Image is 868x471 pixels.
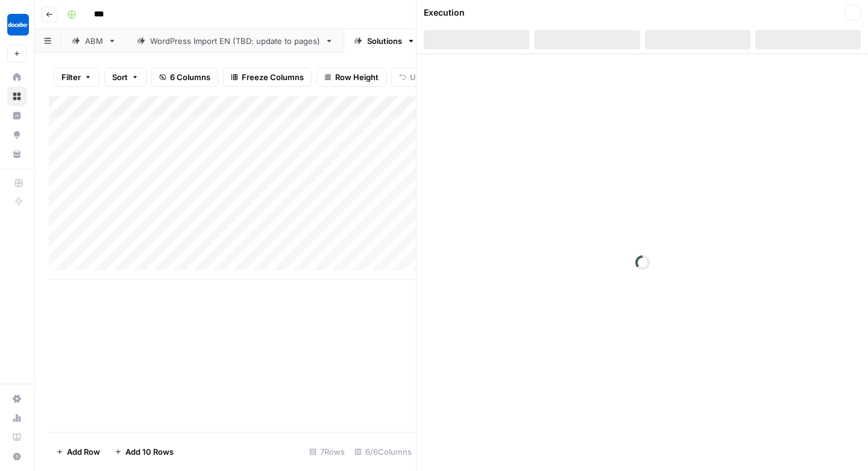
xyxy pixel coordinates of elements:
[7,87,27,106] a: Browse
[7,67,27,87] a: Home
[242,71,304,83] span: Freeze Columns
[150,35,320,47] div: WordPress Import EN (TBD: update to pages)
[367,35,402,47] div: Solutions
[344,29,426,53] a: Solutions
[7,125,27,145] a: Opportunities
[316,67,386,87] button: Row Height
[67,446,100,458] span: Add Row
[7,145,27,164] a: Your Data
[7,408,27,428] a: Usage
[7,428,27,447] a: Learning Hub
[127,29,344,53] a: WordPress Import EN (TBD: update to pages)
[335,71,379,83] span: Row Height
[7,14,29,36] img: Docebo Logo
[49,442,107,461] button: Add Row
[85,35,103,47] div: ABM
[107,442,181,461] button: Add 10 Rows
[304,442,350,461] div: 7 Rows
[7,389,27,408] a: Settings
[54,67,99,87] button: Filter
[104,67,146,87] button: Sort
[350,442,417,461] div: 6/6 Columns
[61,71,81,83] span: Filter
[61,29,127,53] a: ABM
[151,67,218,87] button: 6 Columns
[7,447,27,466] button: Help + Support
[7,10,27,40] button: Workspace: Docebo
[391,67,438,87] button: Undo
[170,71,210,83] span: 6 Columns
[223,67,312,87] button: Freeze Columns
[7,106,27,125] a: Insights
[112,71,128,83] span: Sort
[125,446,174,458] span: Add 10 Rows
[410,71,430,83] span: Undo
[424,7,465,19] div: Execution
